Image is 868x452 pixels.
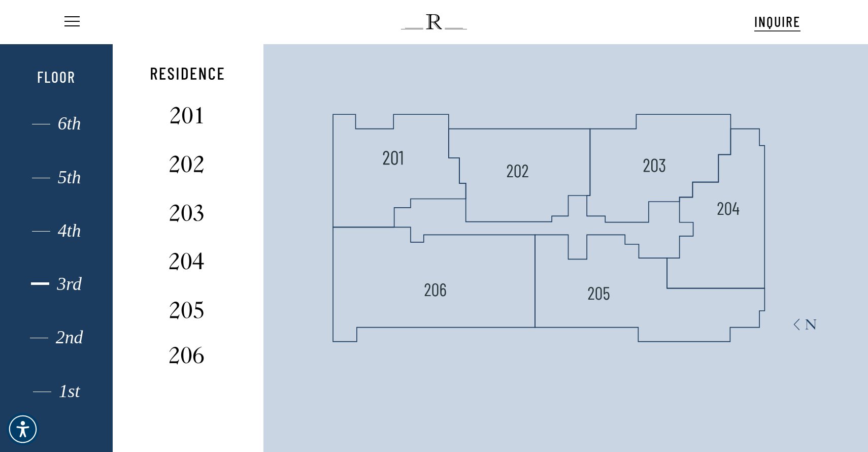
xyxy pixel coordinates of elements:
[158,202,215,224] img: 203-1.svg
[17,224,95,237] div: 4th
[158,344,215,367] img: 206-1.svg
[588,282,610,304] img: 205.svg
[754,12,800,31] a: INQUIRE
[17,331,95,344] div: 2nd
[158,153,215,176] img: 202-1.svg
[17,277,95,290] div: 3rd
[17,68,95,86] div: Floor
[754,13,800,30] span: INQUIRE
[17,117,95,130] div: 6th
[158,105,215,127] img: 201-2.svg
[17,171,95,184] div: 5th
[158,299,215,321] img: 205-1.svg
[643,154,665,176] img: 203.svg
[17,384,95,398] div: 1st
[424,278,447,301] img: 206.svg
[158,250,215,273] img: 204-1.svg
[7,413,39,445] div: Accessibility Menu
[507,159,529,182] img: 202.svg
[151,62,224,85] img: Residence-1.svg
[401,14,466,29] img: The Regent
[717,197,740,219] img: 204.svg
[383,146,403,169] img: 201-1.svg
[62,17,80,27] a: Navigation Menu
